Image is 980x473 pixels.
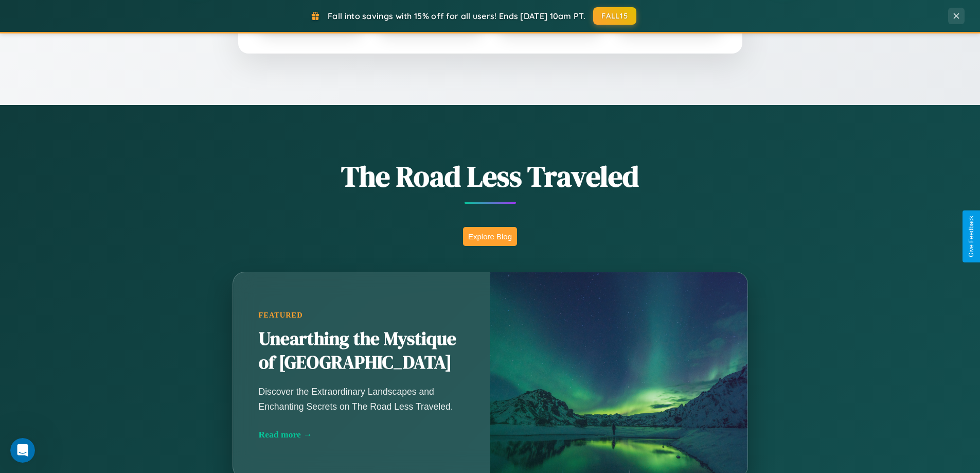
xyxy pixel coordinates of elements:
iframe: Intercom live chat [10,438,35,463]
button: FALL15 [593,7,636,25]
div: Give Feedback [968,216,975,257]
button: Explore Blog [463,227,517,246]
h2: Unearthing the Mystique of [GEOGRAPHIC_DATA] [259,327,465,375]
div: Featured [259,311,465,320]
h1: The Road Less Traveled [182,156,799,196]
div: Read more → [259,429,465,440]
span: Fall into savings with 15% off for all users! Ends [DATE] 10am PT. [328,11,585,21]
p: Discover the Extraordinary Landscapes and Enchanting Secrets on The Road Less Traveled. [259,384,465,413]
